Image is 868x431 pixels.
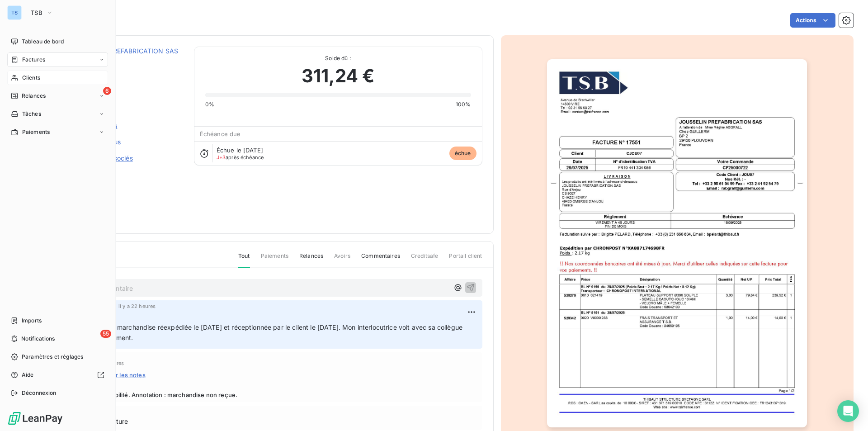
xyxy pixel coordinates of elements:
span: Déconnexion [22,389,57,397]
span: Paiements [22,128,50,136]
button: Actions [790,13,835,28]
span: Solde dû : [205,54,471,62]
div: TS [7,5,22,20]
div: Open Intercom Messenger [837,400,859,422]
img: invoice_thumbnail [547,59,807,427]
a: JOUSSELIN PREFABRICATION SAS [71,47,178,55]
span: Clients [22,74,40,82]
span: Relances [22,92,46,100]
span: Notifications [21,335,55,343]
a: Aide [7,368,108,382]
span: 55 [100,330,111,338]
img: Logo LeanPay [7,411,63,426]
span: 311,24 € [302,62,374,90]
span: Commentaires [361,252,400,267]
span: après échéance [217,155,264,160]
span: Factures [22,56,45,64]
span: Creditsafe [411,252,439,267]
span: échue [449,147,476,160]
span: Échue le [DATE] [217,147,263,154]
span: il y a 22 heures [118,303,156,309]
span: Notes : [58,381,479,388]
span: Masquer les notes [93,371,146,379]
span: Tâches [22,110,41,118]
span: 100% [456,100,471,109]
span: Portail client [449,252,482,267]
span: 6 [103,87,111,95]
span: Tout [238,252,250,268]
span: Paiements [261,252,288,267]
span: Aprés vérification, marchandise réexpédiée le [DATE] et réceptionnée par le client le [DATE]. Mon... [60,323,464,341]
span: SCT avec la comptabilité. Annotation : marchandise non reçue. [58,391,479,398]
span: Échéance due [200,130,241,137]
span: CJOU07 [71,57,183,65]
span: Relances [299,252,323,267]
span: Aide [22,371,34,379]
span: TSB [31,9,42,16]
span: Tableau de bord [22,38,64,46]
span: Paramètres et réglages [22,353,83,361]
span: Imports [22,317,42,325]
span: Avoirs [334,252,350,267]
span: J+3 [217,154,226,161]
span: 0% [205,100,214,109]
